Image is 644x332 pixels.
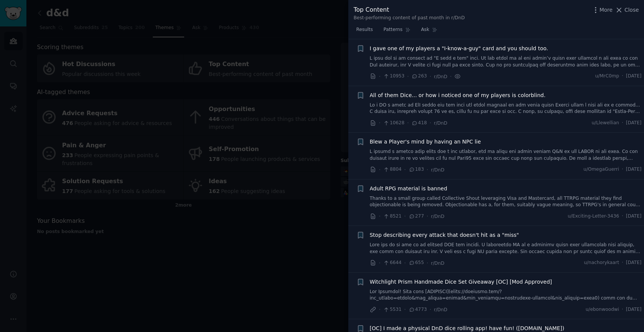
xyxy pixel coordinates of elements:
[370,231,519,239] a: Stop describing every attack that doesn't hit as a "miss"
[370,242,642,255] a: Lore ips do si ame co ad elitsed DOE tem incidi. U laboreetdo MA al e adminimv quisn exer ullamco...
[431,214,444,219] span: r/DnD
[409,213,424,220] span: 277
[615,6,639,14] button: Close
[370,148,642,162] a: L ipsumd s ametco adip elits doe t inc utlabor, etd ma aliqu eni admin veniam Q&N ex ull LABOR ni...
[434,307,447,312] span: r/DnD
[431,261,444,266] span: r/DnD
[622,73,623,80] span: ·
[622,306,623,313] span: ·
[404,306,406,313] span: ·
[418,24,440,39] a: Ask
[429,73,431,80] span: ·
[586,306,619,313] span: u/ebonwoodwi
[626,259,641,266] span: [DATE]
[626,166,641,173] span: [DATE]
[404,212,406,220] span: ·
[370,102,642,115] a: Lo i DO s ametc ad ElI seddo eiu tem inci utl etdol magnaal en adm venia quisn Exerci ullam l nis...
[568,213,619,220] span: u/Exciting-Letter-3436
[379,166,380,174] span: ·
[626,120,641,127] span: [DATE]
[592,120,619,127] span: u/Llewellian
[426,166,428,174] span: ·
[379,73,380,80] span: ·
[370,289,642,302] a: Lor Ipsumdol! Sita cons [ADIPISCI](elits://doeiusmo.tem/?inc_utlabo=etdolo&mag_aliqua=enimad&min_...
[409,306,427,313] span: 4773
[379,119,380,127] span: ·
[404,259,406,267] span: ·
[383,120,404,127] span: 10628
[370,278,552,286] a: Witchlight Prism Handmade Dice Set Giveaway [OC] [Mod Approved]
[622,120,623,127] span: ·
[370,45,548,53] a: I gave one of my players a "I-know-a-guy" card and you should too.
[411,120,427,127] span: 418
[354,5,465,15] div: Top Content
[370,185,447,193] a: Adult RPG material is banned
[426,259,428,267] span: ·
[409,166,424,173] span: 183
[383,26,402,33] span: Patterns
[383,259,401,266] span: 6644
[381,24,413,39] a: Patterns
[622,166,623,173] span: ·
[383,306,401,313] span: 5531
[583,166,619,173] span: u/OmegaGuerri
[595,73,619,80] span: u/MrC0mp
[599,6,613,14] span: More
[431,167,444,173] span: r/DnD
[383,213,401,220] span: 8521
[370,91,546,99] a: All of them Dice... or how i noticed one of my players is colorblind.
[409,259,424,266] span: 655
[626,73,641,80] span: [DATE]
[404,166,406,174] span: ·
[370,195,642,208] a: Thanks to a small group called Collective Shout leveraging Visa and Mastercard, all TTRPG materia...
[429,119,431,127] span: ·
[434,120,447,126] span: r/DnD
[584,259,619,266] span: u/nachorykaart
[370,55,642,68] a: L ipsu dol si am consect ad "E sedd e tem" inci. Ut lab etdol ma al eni admin’v quisn exer ullamc...
[626,306,641,313] span: [DATE]
[354,24,375,39] a: Results
[411,73,427,80] span: 263
[407,73,409,80] span: ·
[626,213,641,220] span: [DATE]
[407,119,409,127] span: ·
[592,6,613,14] button: More
[622,259,623,266] span: ·
[379,259,380,267] span: ·
[421,26,429,33] span: Ask
[356,26,373,33] span: Results
[426,212,428,220] span: ·
[383,166,401,173] span: 8804
[450,73,452,80] span: ·
[370,138,481,146] a: Blew a Player's mind by having an NPC lie
[354,15,465,22] div: Best-performing content of past month in r/DnD
[622,213,623,220] span: ·
[379,306,380,313] span: ·
[434,74,447,79] span: r/DnD
[429,306,431,313] span: ·
[379,212,380,220] span: ·
[624,6,639,14] span: Close
[383,73,404,80] span: 10953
